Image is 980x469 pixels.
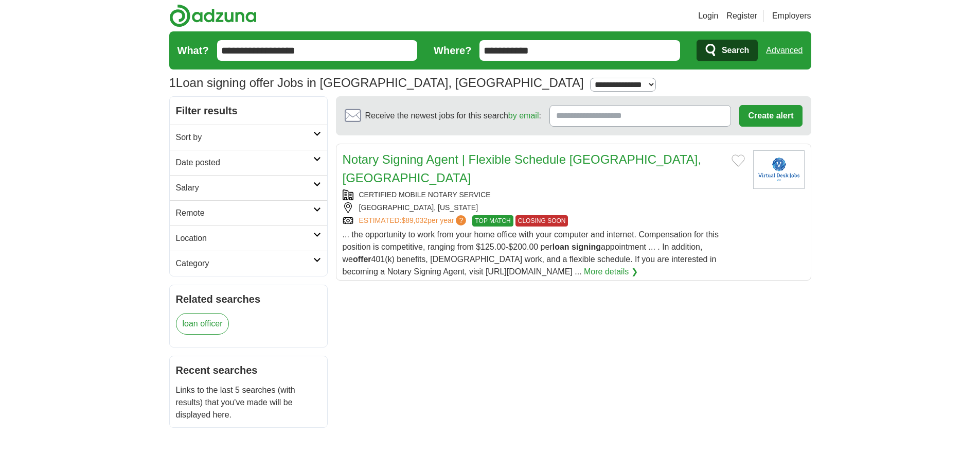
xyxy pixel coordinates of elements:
label: What? [177,43,209,58]
button: Add to favorite jobs [732,154,745,167]
h2: Sort by [176,131,313,144]
strong: offer [353,255,371,264]
span: 1 [169,74,176,92]
h2: Category [176,257,313,270]
img: Adzuna logo [169,4,257,27]
span: Search [722,40,749,61]
h2: Related searches [176,291,321,307]
div: [GEOGRAPHIC_DATA], [US_STATE] [343,202,745,213]
strong: signing [572,242,601,251]
a: Remote [170,200,327,225]
p: Links to the last 5 searches (with results) that you've made will be displayed here. [176,384,321,421]
span: CLOSING SOON [515,215,568,227]
span: Receive the newest jobs for this search : [365,110,541,122]
img: Company logo [753,150,805,189]
h2: Salary [176,182,313,194]
a: More details ❯ [584,266,638,278]
h2: Date posted [176,157,313,169]
label: Where? [434,43,471,58]
a: Category [170,251,327,276]
span: TOP MATCH [472,215,513,227]
a: Register [726,10,757,22]
a: Salary [170,175,327,200]
a: ESTIMATED:$89,032per year? [359,215,469,227]
a: Advanced [766,40,803,61]
span: ... the opportunity to work from your home office with your computer and internet. Compensation f... [343,230,719,276]
a: Employers [772,10,811,22]
strong: loan [553,242,569,251]
h2: Recent searches [176,362,321,378]
a: Date posted [170,150,327,175]
div: CERTIFIED MOBILE NOTARY SERVICE [343,189,745,200]
a: by email [508,111,539,120]
a: Location [170,225,327,251]
a: Sort by [170,125,327,150]
span: $89,032 [401,216,427,224]
a: Login [698,10,718,22]
h2: Filter results [170,97,327,125]
button: Search [697,40,758,61]
h2: Remote [176,207,313,219]
a: loan officer [176,313,229,335]
span: ? [456,215,466,225]
h2: Location [176,232,313,245]
button: Create alert [739,105,802,127]
h1: Loan signing offer Jobs in [GEOGRAPHIC_DATA], [GEOGRAPHIC_DATA] [169,76,584,90]
a: Notary Signing Agent | Flexible Schedule [GEOGRAPHIC_DATA], [GEOGRAPHIC_DATA] [343,152,702,185]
